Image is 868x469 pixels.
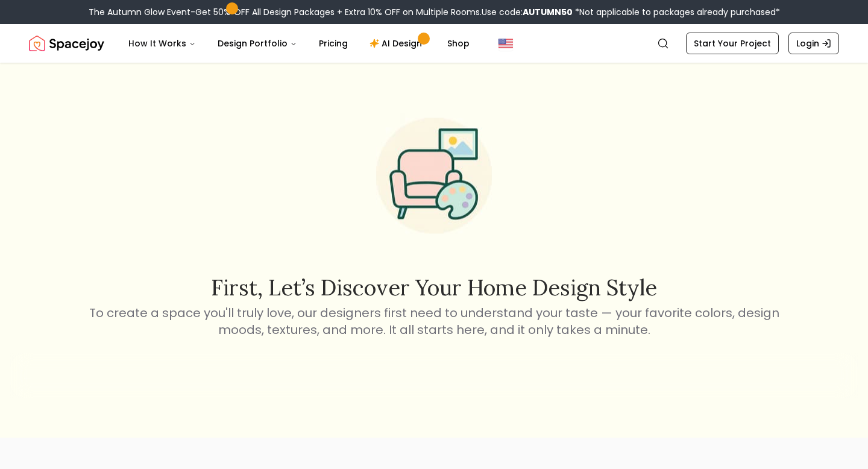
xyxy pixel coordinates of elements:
img: United States [498,36,513,51]
div: The Autumn Glow Event-Get 50% OFF All Design Packages + Extra 10% OFF on Multiple Rooms. [89,6,780,18]
a: AI Design [360,31,435,55]
b: AUTUMN50 [523,6,573,18]
button: How It Works [119,31,206,55]
nav: Global [29,24,839,63]
img: Start Style Quiz Illustration [357,99,511,253]
span: Use code: [482,6,573,18]
a: Spacejoy [29,31,104,55]
a: Shop [438,31,479,55]
a: Start Your Project [686,33,779,54]
a: Login [788,33,839,54]
p: To create a space you'll truly love, our designers first need to understand your taste — your fav... [87,304,781,338]
img: Spacejoy Logo [29,31,104,55]
a: Pricing [309,31,357,55]
button: Design Portfolio [208,31,307,55]
span: *Not applicable to packages already purchased* [573,6,780,18]
nav: Main [119,31,479,55]
h2: First, let’s discover your home design style [87,275,781,300]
